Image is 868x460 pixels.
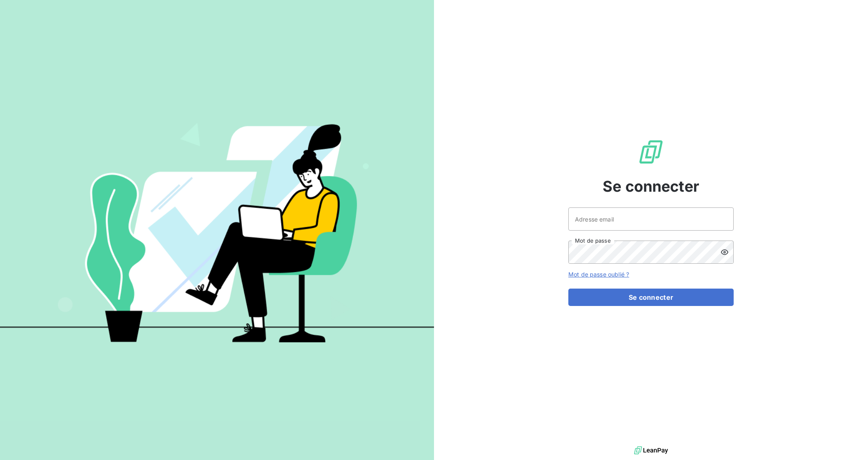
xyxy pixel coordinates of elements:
[603,175,699,197] span: Se connecter
[638,139,664,165] img: Logo LeanPay
[568,271,629,278] a: Mot de passe oublié ?
[568,289,734,306] button: Se connecter
[634,444,668,457] img: logo
[568,207,734,231] input: placeholder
